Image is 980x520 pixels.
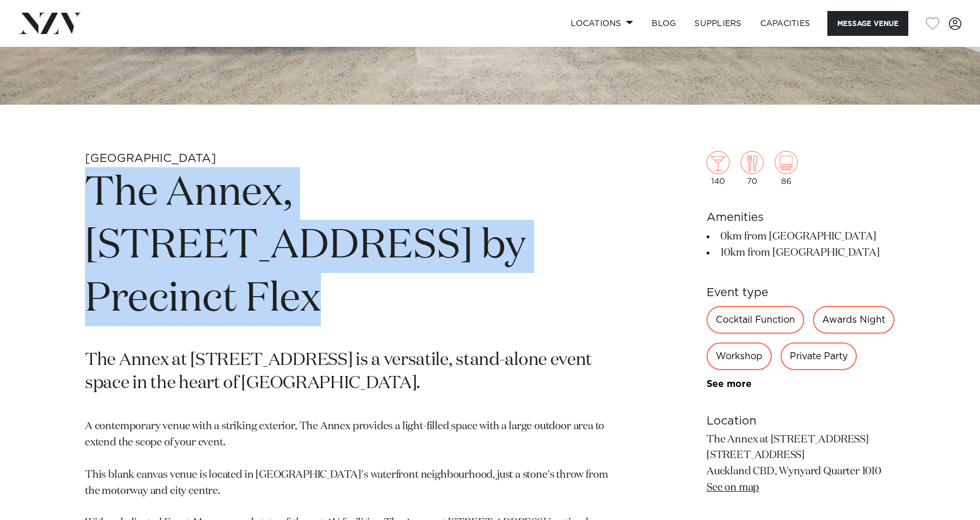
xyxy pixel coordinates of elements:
[19,13,82,34] img: nzv-logo.png
[707,209,895,226] h6: Amenities
[685,11,750,36] a: SUPPLIERS
[775,151,798,174] img: theatre.png
[85,167,624,327] h1: The Annex, [STREET_ADDRESS] by Precinct Flex
[642,11,685,36] a: BLOG
[707,342,772,370] div: Workshop
[751,11,820,36] a: Capacities
[827,11,908,36] button: Message Venue
[85,153,216,164] small: [GEOGRAPHIC_DATA]
[561,11,642,36] a: Locations
[813,306,894,334] div: Awards Night
[707,482,759,493] a: See on map
[741,151,764,186] div: 70
[707,245,895,261] li: 10km from [GEOGRAPHIC_DATA]
[707,306,804,334] div: Cocktail Function
[775,151,798,186] div: 86
[707,412,895,430] h6: Location
[707,228,895,245] li: 0km from [GEOGRAPHIC_DATA]
[707,151,730,174] img: cocktail.png
[707,432,895,497] p: The Annex at [STREET_ADDRESS] [STREET_ADDRESS] Auckland CBD, Wynyard Quarter 1010
[707,151,730,186] div: 140
[741,151,764,174] img: dining.png
[707,284,895,301] h6: Event type
[85,349,624,396] p: The Annex at [STREET_ADDRESS] is a versatile, stand-alone event space in the heart of [GEOGRAPHIC...
[781,342,857,370] div: Private Party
